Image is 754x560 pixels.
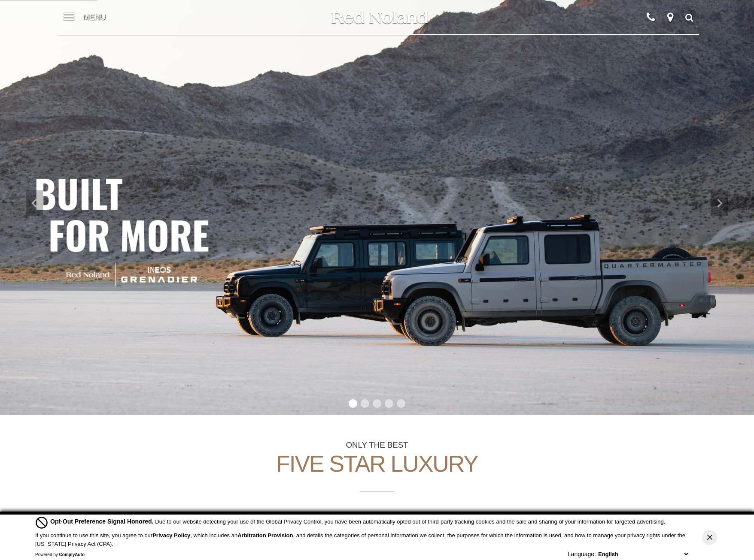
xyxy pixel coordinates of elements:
span: Go to slide 1 [349,399,357,408]
div: Due to our website detecting your use of the Global Privacy Control, you have been automatically ... [50,517,665,526]
a: Privacy Policy [152,532,190,539]
div: Language: [568,551,596,557]
span: Go to slide 3 [373,399,381,408]
span: Go to slide 2 [361,399,369,408]
p: If you continue to use this site, you agree to our , which includes an , and details the categori... [35,532,685,547]
div: Previous [26,190,43,216]
span: Go to slide 5 [397,399,405,408]
img: Red Noland Auto Group [330,10,429,25]
a: ComplyAuto [59,552,85,557]
button: Close Button [702,530,717,545]
span: Opt-Out Preference Signal Honored . [50,518,155,525]
div: Next [711,190,728,216]
span: Go to slide 4 [385,399,393,408]
select: Language Select [596,550,690,558]
strong: Arbitration Provision [237,532,293,539]
div: Powered by [35,552,85,557]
